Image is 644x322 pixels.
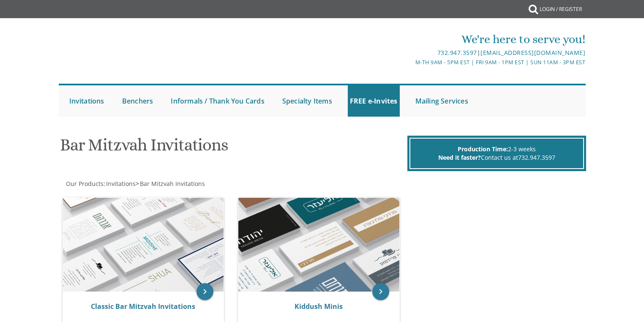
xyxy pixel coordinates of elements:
[295,302,343,311] a: Kiddush Minis
[140,180,205,188] span: Bar Mitzvah Invitations
[413,85,470,117] a: Mailing Services
[280,85,334,117] a: Specialty Items
[91,302,195,311] a: Classic Bar Mitzvah Invitations
[136,180,205,188] span: >
[120,85,156,117] a: Benchers
[106,180,136,188] span: Invitations
[518,153,555,161] a: 732.947.3597
[59,180,322,188] div: :
[437,49,477,57] a: 732.947.3597
[65,180,104,188] a: Our Products
[480,49,585,57] a: [EMAIL_ADDRESS][DOMAIN_NAME]
[63,198,224,292] img: Classic Bar Mitzvah Invitations
[169,85,266,117] a: Informals / Thank You Cards
[438,153,481,161] span: Need it faster?
[409,138,584,169] div: 2-3 weeks Contact us at
[348,85,400,117] a: FREE e-Invites
[458,145,508,153] span: Production Time:
[196,283,213,300] a: keyboard_arrow_right
[67,85,106,117] a: Invitations
[372,283,389,300] a: keyboard_arrow_right
[235,48,585,58] div: |
[235,31,585,48] div: We're here to serve you!
[238,198,399,292] img: Kiddush Minis
[235,58,585,67] div: M-Th 9am - 5pm EST | Fri 9am - 1pm EST | Sun 11am - 3pm EST
[139,180,205,188] a: Bar Mitzvah Invitations
[105,180,136,188] a: Invitations
[60,136,405,161] h1: Bar Mitzvah Invitations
